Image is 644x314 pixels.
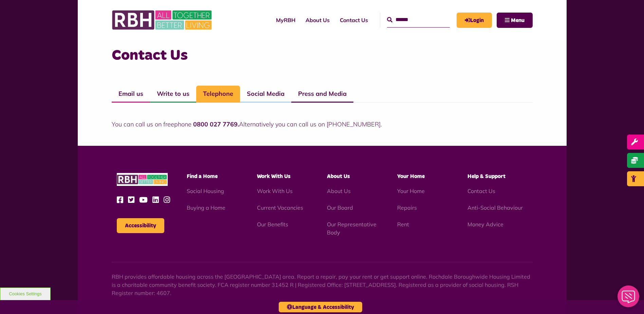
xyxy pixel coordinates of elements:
[467,174,505,179] span: Help & Support
[150,86,196,103] a: Write to us
[327,188,351,194] a: About Us
[327,204,353,211] a: Our Board
[187,204,225,211] a: Buying a Home
[196,86,240,103] a: Telephone
[117,173,168,186] img: RBH
[335,11,373,29] a: Contact Us
[112,46,533,65] h3: Contact Us
[187,174,218,179] span: Find a Home
[112,86,150,103] a: Email us
[467,204,523,211] a: Anti-Social Behaviour
[467,188,495,194] a: Contact Us
[457,13,492,28] a: MyRBH
[397,174,425,179] span: Your Home
[397,204,417,211] a: Repairs
[193,120,239,128] strong: 0800 027 7769.
[467,221,503,228] a: Money Advice
[511,18,525,23] span: Menu
[112,273,533,297] p: RBH provides affordable housing across the [GEOGRAPHIC_DATA] area. Report a repair, pay your rent...
[397,221,409,228] a: Rent
[257,188,293,194] a: Work With Us
[279,302,362,312] button: Language & Accessibility
[117,218,164,233] button: Accessibility
[291,86,353,103] a: Press and Media
[257,221,288,228] a: Our Benefits
[327,221,376,236] a: Our Representative Body
[112,7,214,33] img: RBH
[240,86,291,103] a: Social Media
[327,174,350,179] span: About Us
[257,174,291,179] span: Work With Us
[387,13,450,27] input: Search
[397,188,425,194] a: Your Home
[300,11,335,29] a: About Us
[271,11,300,29] a: MyRBH
[613,283,644,314] iframe: Netcall Web Assistant for live chat
[257,204,303,211] a: Current Vacancies
[497,13,533,28] button: Navigation
[112,120,533,129] p: You can call us on freephone Alternatively you can call us on [PHONE_NUMBER].
[187,188,224,194] a: Social Housing - open in a new tab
